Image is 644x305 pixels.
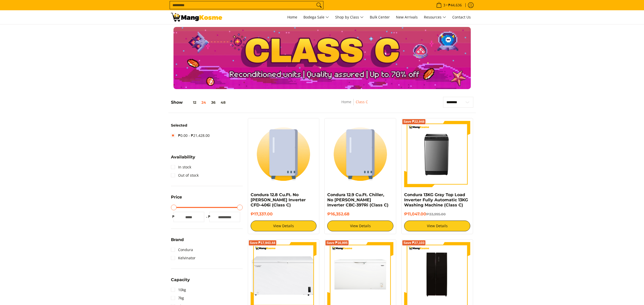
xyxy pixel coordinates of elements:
[251,221,317,231] a: View Details
[171,100,228,105] h5: Show
[421,10,449,24] a: Resources
[171,278,190,286] summary: Open
[199,100,209,104] button: 24
[171,13,222,22] img: Class C Home &amp; Business Appliances: Up to 70% Off l Mang Kosme | Page 2
[171,278,190,282] span: Capacity
[315,1,323,9] button: Search
[435,2,463,8] span: •
[327,121,393,187] img: Condura 12.9 Cu.Ft. Chiller, No Forst Inverter CBC-397Ri (Class C)
[327,192,389,207] a: Condura 12.9 Cu.Ft. Chiller, No [PERSON_NAME] Inverter CBC-397Ri (Class C)
[285,10,300,24] a: Home
[327,212,393,217] h6: ₱16,352.68
[171,163,191,171] a: In stock
[287,15,297,20] span: Home
[171,155,195,163] summary: Open
[171,238,184,246] summary: Open
[171,171,199,179] a: Out of stock
[404,121,470,187] img: Condura 13KG Gray Top Load Inverter Fully Automatic 13KG Washing Machine (Class C)
[183,100,199,104] button: 12
[171,294,184,302] a: 7kg
[250,241,275,244] span: Save ₱17,943.44
[171,254,196,262] a: Kelvinator
[447,3,463,7] span: ₱44,636
[207,214,212,219] span: ₱
[450,10,473,24] a: Contact Us
[356,99,368,104] a: Class C
[227,10,473,24] nav: Main Menu
[171,195,182,203] summary: Open
[443,3,446,7] span: 3
[426,212,446,216] del: ₱33,995.00
[424,14,446,21] span: Resources
[327,221,393,231] a: View Details
[452,15,471,20] span: Contact Us
[171,131,210,140] a: ₱0.00 - ₱21,428.00
[404,192,468,207] a: Condura 13KG Gray Top Load Inverter Fully Automatic 13KG Washing Machine (Class C)
[333,10,366,24] a: Shop by Class
[404,221,470,231] a: View Details
[171,155,195,159] span: Availability
[171,195,182,199] span: Price
[171,123,243,128] h6: Selected
[403,241,424,244] span: Save ₱27,103
[171,214,176,219] span: ₱
[218,100,228,104] button: 48
[209,100,218,104] button: 36
[171,238,184,242] span: Brand
[341,99,351,104] a: Home
[326,241,347,244] span: Save ₱16,995
[251,192,306,207] a: Condura 12.8 Cu.Ft. No [PERSON_NAME] Inverter CFD-406i (Class C)
[310,99,400,110] nav: Breadcrumbs
[303,14,329,21] span: Bodega Sale
[367,10,392,24] a: Bulk Center
[171,286,186,294] a: 10kg
[171,246,193,254] a: Condura
[393,10,420,24] a: New Arrivals
[404,212,470,217] h6: ₱11,047.00
[251,121,317,187] img: Condura 12.8 Cu.Ft. No Forst Inverter CFD-406i (Class C)
[335,14,364,21] span: Shop by Class
[370,15,390,20] span: Bulk Center
[251,253,317,297] img: Condura 15 Cu. Ft. Negosyo Chest Freezer Inverter Pro Refrigerator, White, CCF420Ri (Class C)
[301,10,332,24] a: Bodega Sale
[396,15,418,20] span: New Arrivals
[251,212,317,217] h6: ₱17,337.00
[403,120,424,123] span: Save ₱22,948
